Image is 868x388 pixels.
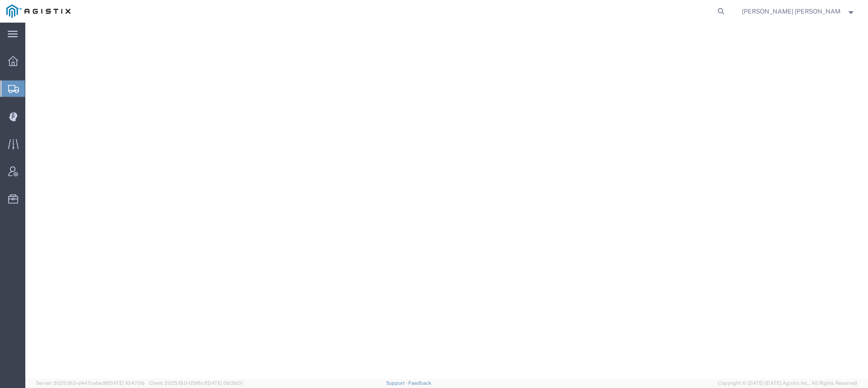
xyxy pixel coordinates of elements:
[25,23,868,379] iframe: FS Legacy Container
[741,6,855,17] button: [PERSON_NAME] [PERSON_NAME]
[206,380,243,386] span: [DATE] 09:39:01
[36,380,145,386] span: Server: 2025.19.0-d447cefac8f
[386,380,409,386] a: Support
[6,5,71,18] img: logo
[149,380,243,386] span: Client: 2025.19.0-129fbcf
[108,380,145,386] span: [DATE] 10:47:06
[408,380,431,386] a: Feedback
[742,6,841,16] span: Kayte Bray Dogali
[718,379,857,387] span: Copyright © [DATE]-[DATE] Agistix Inc., All Rights Reserved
